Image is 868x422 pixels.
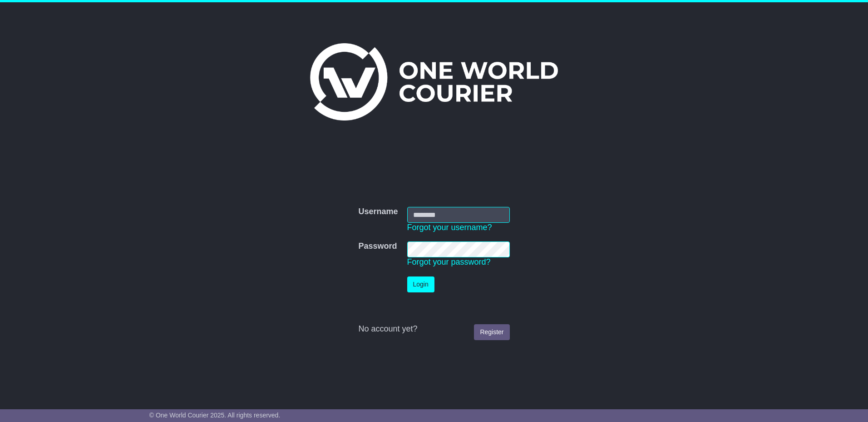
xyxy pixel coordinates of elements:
a: Forgot your username? [407,223,492,232]
span: © One World Courier 2025. All rights reserved. [149,412,281,419]
a: Register [474,324,509,340]
img: One World [310,43,558,121]
button: Login [407,276,434,292]
a: Forgot your password? [407,257,491,266]
label: Username [358,207,398,217]
div: No account yet? [358,324,509,334]
label: Password [358,241,397,251]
